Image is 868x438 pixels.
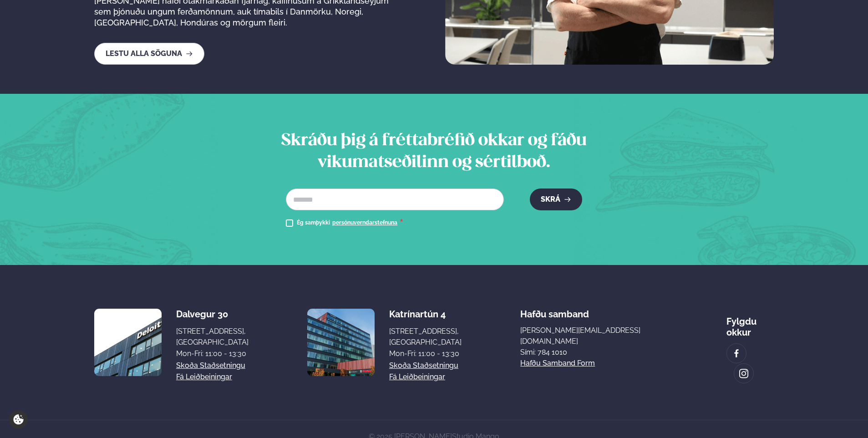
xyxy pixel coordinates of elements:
[94,43,204,65] a: Lestu alla söguna
[176,309,249,320] div: Dalvegur 30
[389,372,445,382] a: Fá leiðbeiningar
[726,309,774,338] div: Fylgdu okkur
[734,364,753,383] a: image alt
[727,344,746,363] a: image alt
[520,301,589,320] span: Hafðu samband
[176,360,245,371] a: Skoða staðsetningu
[520,358,595,369] a: Hafðu samband form
[389,348,462,359] div: Mon-Fri: 11:00 - 13:30
[307,309,375,376] img: image alt
[176,372,232,382] a: Fá leiðbeiningar
[739,368,749,379] img: image alt
[176,348,249,359] div: Mon-Fri: 11:00 - 13:30
[332,219,397,227] a: persónuverndarstefnuna
[176,326,249,348] div: [STREET_ADDRESS], [GEOGRAPHIC_DATA]
[520,325,668,347] a: [PERSON_NAME][EMAIL_ADDRESS][DOMAIN_NAME]
[731,348,741,359] img: image alt
[389,309,462,320] div: Katrínartún 4
[530,188,582,210] button: Skrá
[255,130,613,174] h2: Skráðu þig á fréttabréfið okkar og fáðu vikumatseðilinn og sértilboð.
[9,410,28,429] a: Cookie settings
[297,218,403,229] div: Ég samþykki
[389,360,458,371] a: Skoða staðsetningu
[94,309,162,376] img: image alt
[520,347,668,358] p: Sími: 784 1010
[389,326,462,348] div: [STREET_ADDRESS], [GEOGRAPHIC_DATA]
